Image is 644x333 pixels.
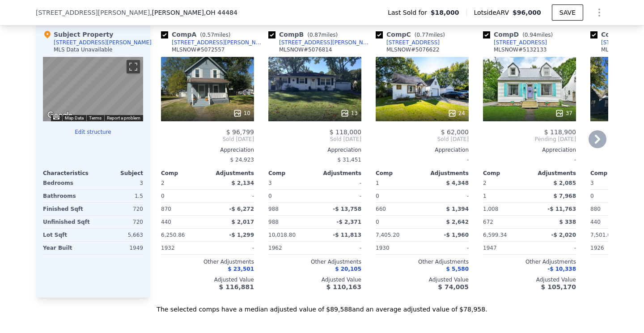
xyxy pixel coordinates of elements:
[494,39,547,46] div: [STREET_ADDRESS]
[424,190,469,202] div: -
[43,170,93,177] div: Characteristics
[317,190,361,202] div: -
[208,170,254,177] div: Adjustments
[483,170,530,177] div: Comp
[590,206,601,212] span: 880
[107,115,140,120] a: Report a problem
[279,39,372,46] div: [STREET_ADDRESS][PERSON_NAME][PERSON_NAME]
[268,206,279,212] span: 988
[411,32,449,38] span: ( miles)
[89,115,102,120] a: Terms (opens in new tab)
[386,46,439,53] div: MLSNOW # 5076622
[209,190,254,202] div: -
[53,115,59,120] button: Keyboard shortcuts
[446,266,469,272] span: $ 5,580
[330,128,361,136] span: $ 118,000
[95,229,143,241] div: 5,663
[93,170,143,177] div: Subject
[268,39,372,46] a: [STREET_ADDRESS][PERSON_NAME][PERSON_NAME]
[161,258,254,265] div: Other Adjustments
[340,109,358,118] div: 13
[326,283,361,290] span: $ 110,163
[65,115,84,121] button: Map Data
[279,46,332,53] div: MLSNOW # 5076814
[304,32,341,38] span: ( miles)
[161,206,171,212] span: 870
[268,219,279,225] span: 988
[43,190,91,202] div: Bathrooms
[431,8,459,17] span: $18,000
[494,46,547,53] div: MLSNOW # 5132133
[483,30,556,39] div: Comp D
[172,46,225,53] div: MLSNOW # 5072557
[483,242,528,254] div: 1947
[45,110,75,121] a: Open this area in Google Maps (opens a new window)
[43,203,91,215] div: Finished Sqft
[338,157,361,163] span: $ 31,451
[590,4,608,21] button: Show Options
[376,242,420,254] div: 1930
[590,232,614,238] span: 7,501.03
[547,266,576,272] span: -$ 10,338
[483,232,507,238] span: 6,599.34
[554,193,576,199] span: $ 7,968
[376,276,469,283] div: Adjusted Value
[43,30,113,39] div: Subject Property
[268,232,296,238] span: 10,018.80
[438,283,469,290] span: $ 74,005
[161,146,254,154] div: Appreciation
[229,232,254,238] span: -$ 1,299
[590,190,635,202] div: 0
[376,39,440,46] a: [STREET_ADDRESS]
[317,177,361,189] div: -
[268,190,313,202] div: 0
[376,190,420,202] div: 0
[230,157,254,163] span: $ 24,923
[376,170,422,177] div: Comp
[268,242,313,254] div: 1962
[209,242,254,254] div: -
[483,136,576,143] span: Pending [DATE]
[483,39,547,46] a: [STREET_ADDRESS]
[43,128,143,136] button: Edit structure
[544,128,576,136] span: $ 118,900
[376,219,379,225] span: 0
[229,206,254,212] span: -$ 6,272
[531,242,576,254] div: -
[547,206,576,212] span: -$ 11,763
[43,229,91,241] div: Lot Sqft
[161,242,206,254] div: 1932
[36,8,150,17] span: [STREET_ADDRESS][PERSON_NAME]
[483,276,576,283] div: Adjusted Value
[552,4,583,21] button: SAVE
[54,39,152,46] div: [STREET_ADDRESS][PERSON_NAME]
[43,57,143,121] div: Map
[228,266,254,272] span: $ 23,501
[441,128,469,136] span: $ 62,000
[590,180,594,186] span: 3
[551,232,576,238] span: -$ 2,020
[43,216,91,228] div: Unfinished Sqft
[268,258,361,265] div: Other Adjustments
[204,9,237,16] span: , OH 44484
[172,39,265,46] div: [STREET_ADDRESS][PERSON_NAME]
[559,219,576,225] span: $ 338
[474,8,513,17] span: Lotside ARV
[161,180,165,186] span: 2
[150,8,237,17] span: , [PERSON_NAME]
[95,216,143,228] div: 720
[95,177,143,189] div: 3
[161,30,234,39] div: Comp A
[127,60,140,73] button: Toggle fullscreen view
[483,258,576,265] div: Other Adjustments
[333,206,361,212] span: -$ 13,758
[219,283,254,290] span: $ 116,881
[268,146,361,154] div: Appreciation
[95,242,143,254] div: 1949
[590,170,637,177] div: Comp
[45,110,75,121] img: Google
[446,219,469,225] span: $ 2,642
[268,30,341,39] div: Comp B
[376,30,449,39] div: Comp C
[376,258,469,265] div: Other Adjustments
